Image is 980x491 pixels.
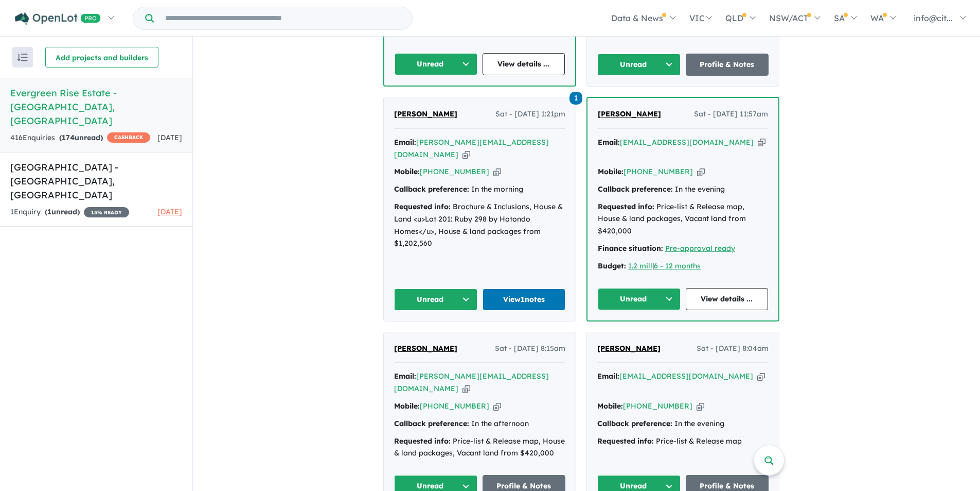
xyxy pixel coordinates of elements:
[619,371,753,381] a: [EMAIL_ADDRESS][DOMAIN_NAME]
[597,401,623,411] strong: Mobile:
[420,167,489,176] a: [PHONE_NUMBER]
[757,371,765,382] button: Copy
[45,207,80,216] strong: ( unread)
[107,132,150,143] span: CASHBACK
[17,54,28,61] img: sort.svg
[394,401,420,411] strong: Mobile:
[10,86,182,128] h5: Evergreen Rise Estate - [GEOGRAPHIC_DATA] , [GEOGRAPHIC_DATA]
[914,13,953,23] span: info@cit...
[598,202,654,211] strong: Requested info:
[59,133,103,142] strong: ( unread)
[10,206,129,218] div: 1 Enquir y
[394,371,549,393] a: [PERSON_NAME][EMAIL_ADDRESS][DOMAIN_NAME]
[686,288,769,310] a: View details ...
[394,138,416,147] strong: Email:
[394,436,451,446] strong: Requested info:
[483,289,566,311] a: View1notes
[45,47,158,67] button: Add projects and builders
[420,401,489,411] a: [PHONE_NUMBER]
[628,261,652,270] a: 1.2 mill
[62,133,75,142] span: 174
[569,91,582,105] a: 1
[394,167,420,176] strong: Mobile:
[156,7,410,29] input: Try estate name, suburb, builder or developer
[462,149,470,160] button: Copy
[597,54,681,76] button: Unread
[493,166,501,177] button: Copy
[394,289,477,311] button: Unread
[697,166,705,177] button: Copy
[394,435,565,460] div: Price-list & Release map, House & land packages, Vacant land from $420,000
[694,108,768,121] span: Sat - [DATE] 11:57am
[395,53,477,75] button: Unread
[394,201,565,250] div: Brochure & Inclusions, House & Land <u>Lot 201: Ruby 298 by Hotondo Homes</u>, House & land packa...
[84,207,129,217] span: 15 % READY
[569,92,582,105] span: 1
[598,183,768,196] div: In the evening
[597,371,619,381] strong: Email:
[598,138,620,147] strong: Email:
[394,202,451,211] strong: Requested info:
[620,138,754,147] a: [EMAIL_ADDRESS][DOMAIN_NAME]
[598,109,661,118] span: [PERSON_NAME]
[697,401,704,412] button: Copy
[394,108,457,121] a: [PERSON_NAME]
[483,53,565,75] a: View details ...
[598,184,673,194] strong: Callback preference:
[598,261,626,270] strong: Budget:
[394,183,565,196] div: In the morning
[394,419,469,428] strong: Callback preference:
[15,12,101,25] img: Openlot PRO Logo White
[598,244,663,253] strong: Finance situation:
[623,401,692,411] a: [PHONE_NUMBER]
[598,288,681,310] button: Unread
[10,132,150,144] div: 416 Enquir ies
[394,344,457,353] span: [PERSON_NAME]
[394,418,565,430] div: In the afternoon
[394,184,469,194] strong: Callback preference:
[157,133,182,142] span: [DATE]
[493,401,501,412] button: Copy
[598,167,623,176] strong: Mobile:
[597,343,661,355] a: [PERSON_NAME]
[598,260,768,273] div: |
[462,383,470,394] button: Copy
[495,108,565,121] span: Sat - [DATE] 1:21pm
[394,371,416,381] strong: Email:
[47,207,51,216] span: 1
[394,109,457,118] span: [PERSON_NAME]
[598,108,661,121] a: [PERSON_NAME]
[623,167,693,176] a: [PHONE_NUMBER]
[597,436,654,446] strong: Requested info:
[654,261,701,270] a: 6 - 12 months
[686,54,769,76] a: Profile & Notes
[495,343,565,355] span: Sat - [DATE] 8:15am
[697,343,769,355] span: Sat - [DATE] 8:04am
[597,344,661,353] span: [PERSON_NAME]
[157,207,182,216] span: [DATE]
[598,201,768,238] div: Price-list & Release map, House & land packages, Vacant land from $420,000
[10,160,182,202] h5: [GEOGRAPHIC_DATA] - [GEOGRAPHIC_DATA] , [GEOGRAPHIC_DATA]
[597,419,672,428] strong: Callback preference:
[665,244,735,253] a: Pre-approval ready
[597,435,769,448] div: Price-list & Release map
[394,343,457,355] a: [PERSON_NAME]
[394,138,549,159] a: [PERSON_NAME][EMAIL_ADDRESS][DOMAIN_NAME]
[758,137,765,148] button: Copy
[597,418,769,430] div: In the evening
